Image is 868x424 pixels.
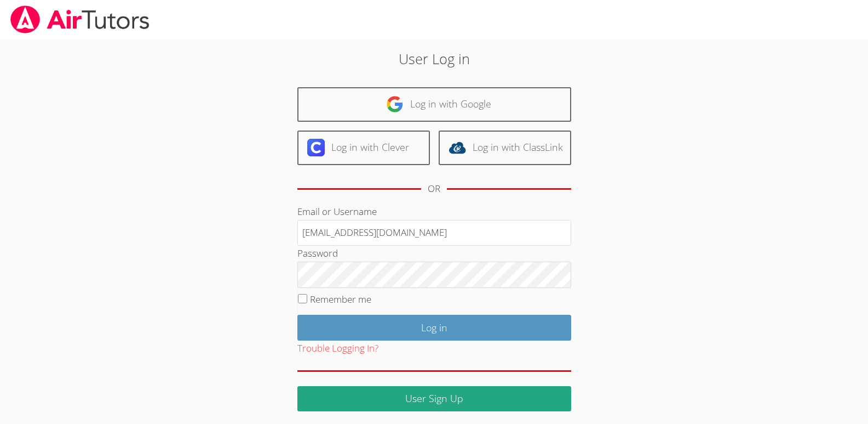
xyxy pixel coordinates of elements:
div: OR [428,181,440,197]
input: Log in [297,315,571,341]
button: Trouble Logging In? [297,341,378,357]
a: User Sign Up [297,386,571,412]
label: Remember me [310,293,371,306]
img: google-logo-50288ca7cdecda66e5e0955fdab243c47b7ad437acaf1139b6f446037453330a.svg [386,95,404,113]
a: Log in with Google [297,87,571,122]
a: Log in with Clever [297,131,430,165]
img: airtutors_banner-c4298cdbf04f3fff15de1276eac7730deb9818008684d7c2e4769d2f7ddbe033.png [9,5,151,33]
img: classlink-logo-d6bb404cc1216ec64c9a2012d9dc4662098be43eaf13dc465df04b49fa7ab582.svg [449,139,466,156]
label: Email or Username [297,205,377,218]
img: clever-logo-6eab21bc6e7a338710f1a6ff85c0baf02591cd810cc4098c63d3a4b26e2feb20.svg [307,139,325,156]
label: Password [297,247,338,259]
a: Log in with ClassLink [439,131,571,165]
h2: User Log in [200,48,669,69]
